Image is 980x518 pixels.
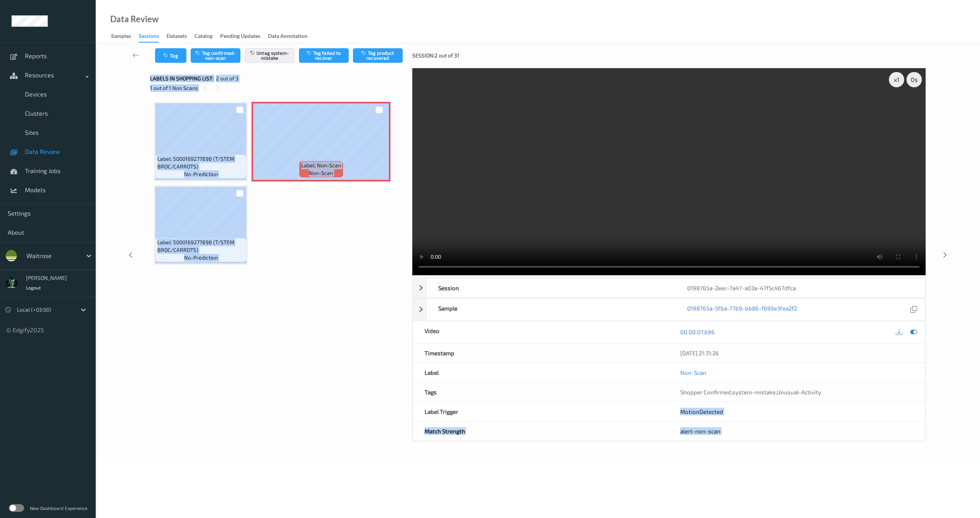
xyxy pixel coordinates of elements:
div: Label [413,363,669,382]
span: Label: Non-Scan [301,162,341,169]
div: Datasets [167,32,187,42]
div: Data Review [110,15,158,23]
a: Non-Scan [680,369,706,376]
a: Catalog [194,31,220,42]
button: Tag product recovered [353,48,403,63]
div: Sample0198765a-5fba-77b9-bb86-f699e3fea2f2 [413,298,925,321]
div: 0 s [906,72,922,87]
div: Video [413,321,669,343]
div: Session0198765a-2eec-7a47-a03a-47f5c467dfca [413,278,925,298]
div: 1 out of 1 Non Scans [150,83,407,93]
div: Data Annotation [268,32,307,42]
a: Sessions [139,31,167,42]
a: 00:00:07.696 [680,328,715,336]
button: Tag [155,48,186,63]
span: Session: [412,52,434,59]
span: system-mistake [732,389,776,395]
div: alert-non-scan [680,427,913,435]
a: Pending Updates [220,31,268,42]
a: 0198765a-5fba-77b9-bb86-f699e3fea2f2 [687,304,797,315]
a: Datasets [167,31,194,42]
button: Untag system-mistake [245,48,294,63]
a: Samples [111,31,139,42]
span: , , [680,389,821,395]
div: Timestamp [413,343,669,363]
div: Pending Updates [220,32,260,42]
span: 2 out of 31 [434,52,459,59]
span: Label: 5000169277898 (T/STEM BROC/CARROTS) [157,239,244,254]
div: Samples [111,32,131,42]
button: Tag failed to recover [299,48,349,63]
span: 2 out of 3 [216,75,238,82]
div: MotionDetected [669,402,924,421]
div: Label Trigger [413,402,669,421]
span: non-scan [309,169,333,177]
a: Data Annotation [268,31,315,42]
div: Sample [427,299,676,320]
div: 0198765a-2eec-7a47-a03a-47f5c467dfca [676,278,925,297]
div: Catalog [194,32,212,42]
div: Tags [413,382,669,402]
span: no-prediction [184,254,218,261]
div: Session [427,278,676,297]
span: Labels in shopping list: [150,75,213,82]
button: Tag confirmed-non-scan [191,48,240,63]
div: x 1 [889,72,904,87]
span: Unusual-Activity [777,389,821,395]
div: Match Strength [413,422,669,441]
span: Label: 5000169277898 (T/STEM BROC/CARROTS) [157,155,244,170]
span: no-prediction [184,170,218,178]
div: [DATE] 21:31:26 [680,349,913,357]
div: Sessions [139,32,159,42]
span: Shopper Confirmed [680,389,731,395]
